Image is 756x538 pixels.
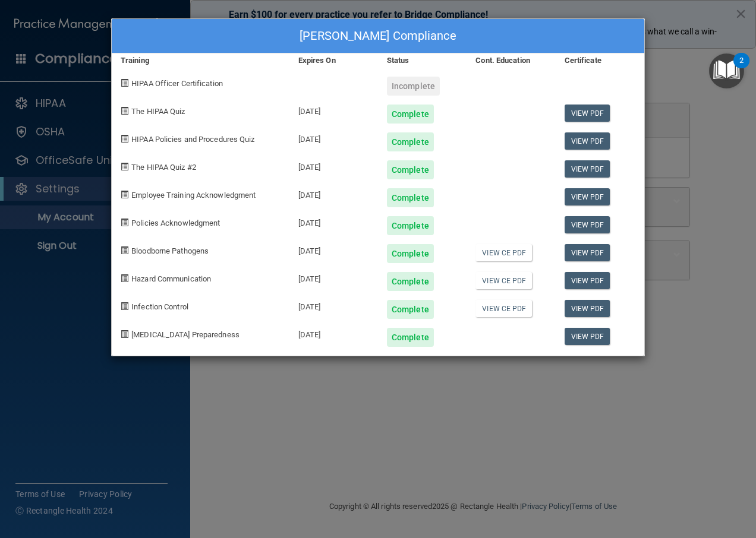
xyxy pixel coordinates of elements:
span: Bloodborne Pathogens [131,246,209,255]
div: Certificate [556,53,644,68]
div: Incomplete [387,77,440,96]
div: Training [112,53,289,68]
span: The HIPAA Quiz [131,107,185,116]
span: Infection Control [131,302,188,311]
a: View CE PDF [475,244,532,261]
a: View PDF [565,132,610,150]
div: [PERSON_NAME] Compliance [112,19,644,53]
div: Complete [387,300,434,319]
div: Complete [387,132,434,151]
div: Complete [387,272,434,291]
button: Open Resource Center, 2 new notifications [709,53,744,88]
div: 2 [739,61,744,76]
a: View PDF [565,272,610,289]
span: The HIPAA Quiz #2 [131,163,196,172]
a: View CE PDF [475,300,532,317]
a: View PDF [565,160,610,178]
span: Policies Acknowledgment [131,219,220,227]
div: [DATE] [289,179,378,207]
div: [DATE] [289,263,378,291]
a: View PDF [565,328,610,345]
div: Cont. Education [467,53,555,68]
div: Complete [387,216,434,235]
a: View CE PDF [475,272,532,289]
div: [DATE] [289,207,378,235]
a: View PDF [565,188,610,205]
div: Complete [387,188,434,207]
div: Status [378,53,467,68]
span: Hazard Communication [131,274,211,283]
div: Expires On [289,53,378,68]
a: View PDF [565,300,610,317]
span: [MEDICAL_DATA] Preparedness [131,330,240,339]
span: HIPAA Officer Certification [131,79,223,88]
div: [DATE] [289,291,378,319]
div: Complete [387,244,434,263]
a: View PDF [565,244,610,261]
span: Employee Training Acknowledgment [131,191,256,200]
div: [DATE] [289,151,378,179]
div: Complete [387,160,434,179]
a: View PDF [565,105,610,122]
div: [DATE] [289,319,378,347]
div: Complete [387,105,434,124]
div: [DATE] [289,235,378,263]
span: HIPAA Policies and Procedures Quiz [131,135,254,144]
div: Complete [387,328,434,347]
a: View PDF [565,216,610,233]
div: [DATE] [289,124,378,151]
div: [DATE] [289,96,378,124]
